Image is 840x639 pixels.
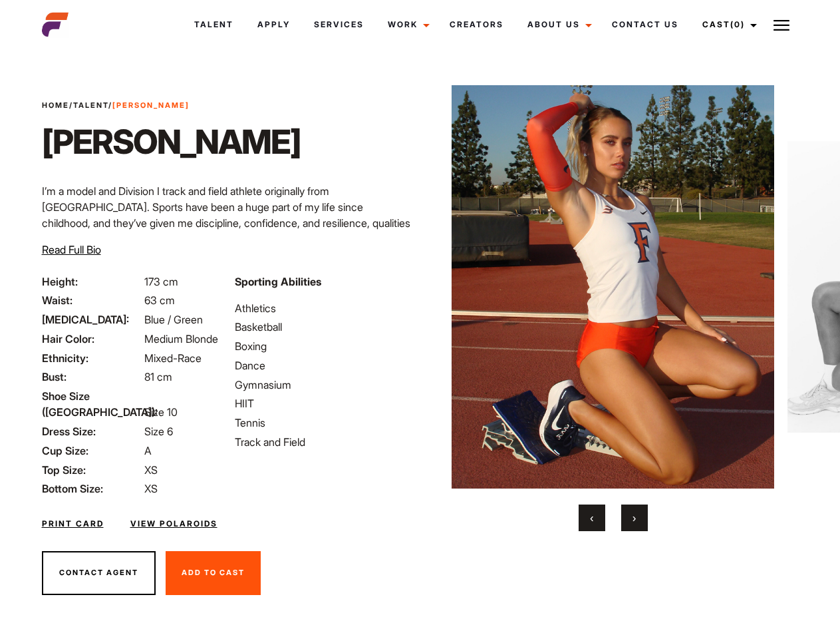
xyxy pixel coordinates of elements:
[42,551,156,595] button: Contact Agent
[600,7,690,43] a: Contact Us
[144,482,158,495] span: XS
[144,425,173,438] span: Size 6
[42,481,142,497] span: Bottom Size:
[42,462,142,478] span: Top Size:
[42,423,142,439] span: Dress Size:
[590,511,593,525] span: Previous
[182,7,245,43] a: Talent
[42,11,69,38] img: cropped-aefm-brand-fav-22-square.png
[42,350,142,366] span: Ethnicity:
[166,551,261,595] button: Add To Cast
[235,319,412,335] li: Basketball
[144,444,152,457] span: A
[235,395,412,411] li: HIIT
[112,101,190,110] strong: [PERSON_NAME]
[144,313,203,326] span: Blue / Green
[130,518,217,530] a: View Polaroids
[235,300,412,316] li: Athletics
[235,357,412,373] li: Dance
[235,338,412,354] li: Boxing
[42,388,142,420] span: Shoe Size ([GEOGRAPHIC_DATA]):
[632,511,636,525] span: Next
[144,405,178,419] span: Size 10
[235,415,412,431] li: Tennis
[773,17,789,33] img: Burger icon
[376,7,438,43] a: Work
[42,331,142,347] span: Hair Color:
[42,183,412,247] p: I’m a model and Division I track and field athlete originally from [GEOGRAPHIC_DATA]. Sports have...
[42,242,101,258] button: Read Full Bio
[182,568,245,577] span: Add To Cast
[42,292,142,308] span: Waist:
[42,443,142,459] span: Cup Size:
[730,19,745,29] span: (0)
[42,100,190,111] span: / /
[690,7,765,43] a: Cast(0)
[73,101,108,110] a: Talent
[144,294,175,307] span: 63 cm
[235,275,321,288] strong: Sporting Abilities
[42,274,142,290] span: Height:
[144,275,178,288] span: 173 cm
[144,332,218,345] span: Medium Blonde
[302,7,376,43] a: Services
[42,518,104,530] a: Print Card
[42,101,69,110] a: Home
[235,377,412,393] li: Gymnasium
[42,369,142,385] span: Bust:
[42,122,301,162] h1: [PERSON_NAME]
[144,370,172,383] span: 81 cm
[42,312,142,327] span: [MEDICAL_DATA]:
[438,7,515,43] a: Creators
[235,434,412,450] li: Track and Field
[144,351,202,365] span: Mixed-Race
[515,7,600,43] a: About Us
[42,243,101,256] span: Read Full Bio
[144,463,158,477] span: XS
[245,7,302,43] a: Apply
